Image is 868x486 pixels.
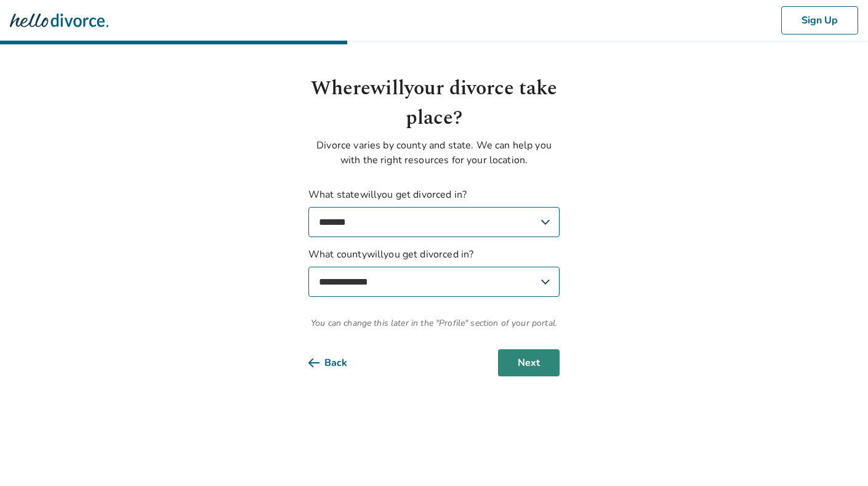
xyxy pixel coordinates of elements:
button: Next [498,349,560,376]
img: Hello Divorce Logo [10,8,108,33]
select: What statewillyou get divorced in? [308,207,560,237]
button: Back [308,349,367,376]
p: Divorce varies by county and state. We can help you with the right resources for your location. [308,138,560,168]
iframe: Chat Widget [806,427,868,486]
label: What county will you get divorced in? [308,247,560,297]
select: What countywillyou get divorced in? [308,267,560,297]
label: What state will you get divorced in? [308,187,560,237]
span: You can change this later in the "Profile" section of your portal. [308,317,560,330]
h1: Where will your divorce take place? [308,74,560,133]
button: Sign Up [781,6,858,34]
